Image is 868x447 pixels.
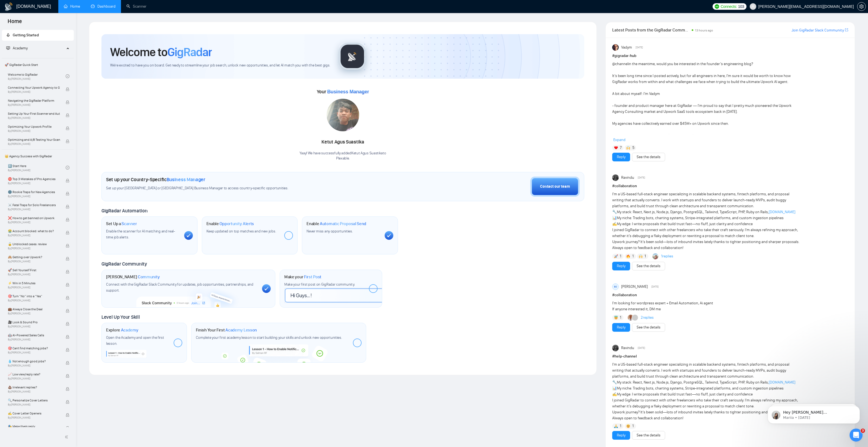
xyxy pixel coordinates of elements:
span: lock [66,387,69,391]
span: 1 [632,254,634,259]
span: lock [66,309,69,313]
img: slackcommunity-bg.png [136,282,240,307]
span: Connects: [721,4,737,9]
span: lock [66,231,69,235]
img: 😊 [626,424,630,428]
a: dashboardDashboard [91,4,116,9]
span: By [PERSON_NAME] [8,286,60,289]
div: I’m a US-based full-stack engineer specializing in scalable backend systems, fintech platforms, a... [612,191,801,251]
button: See the details [632,323,665,332]
a: [DOMAIN_NAME] [769,210,795,214]
div: I'm looking for wordpress expert + Email Automation, Ai agent If anyone interested it, DM me [612,300,801,312]
a: searchScanner [126,4,146,9]
span: Expand [613,138,626,142]
span: By [PERSON_NAME] [8,299,60,302]
span: Complete your first academy lesson to start building your skills and unlock new opportunities. [196,335,342,340]
span: Ravindu [621,175,634,181]
span: By [PERSON_NAME] [8,403,60,406]
span: 🤖 AI-Powered Sales Calls [8,333,60,338]
a: 1️⃣ Start HereBy[PERSON_NAME] [8,162,66,174]
img: Ravindu [612,345,619,351]
span: 🌚 Rookie Traps for New Agencies [8,189,60,195]
span: lock [66,113,69,117]
a: Reply [617,154,626,160]
span: 🚀 GigRadar Quick Start [2,59,73,70]
span: 1 [620,254,621,259]
span: Academy [121,327,138,333]
span: Connect with the GigRadar Slack Community for updates, job opportunities, partnerships, and support. [106,282,253,293]
a: 1replies [661,254,673,259]
a: Reply [617,324,626,330]
span: 🎭 Make them reply [8,424,60,429]
span: 🎯 Can't find matching jobs? [8,346,60,351]
p: Message from Mariia, sent 1w ago [24,21,94,26]
span: Community [138,274,160,280]
span: lock [66,283,69,287]
h1: # gigradar-hub [612,53,848,59]
span: 🚀 Sell Yourself First [8,267,60,273]
h1: Enable [307,221,366,226]
a: See the details [637,154,660,160]
span: [DATE] [651,284,659,289]
span: Your [317,89,369,95]
span: Optimizing Your Upwork Profile [8,124,60,129]
span: 💧 Not enough good jobs? [8,359,60,364]
iframe: Intercom live chat [850,429,863,442]
img: 🔥 [626,254,630,258]
a: export [845,27,848,33]
span: lock [66,400,69,404]
span: 😭 Account blocked: what to do? [8,228,60,234]
button: Reply [612,153,630,161]
span: [PERSON_NAME] [621,284,648,290]
h1: Set up your Country-Specific [106,177,205,183]
button: See the details [632,153,665,161]
button: Reply [612,431,630,440]
span: check-circle [66,74,69,78]
span: By [PERSON_NAME] [8,103,60,107]
span: Vadym [621,44,632,50]
span: By [PERSON_NAME] [8,351,60,354]
div: in the meantime, would you be interested in the founder’s engineering blog? It’s been long time s... [612,61,801,162]
span: Business Manager [167,177,205,183]
span: ✍️ [612,392,617,397]
img: 🚀 [614,254,618,258]
span: [DATE] [636,45,643,50]
span: First Post [304,274,321,280]
span: setting [857,4,866,9]
span: Automatic Proposal Send [320,221,366,226]
img: 1709025535266-WhatsApp%20Image%202024-02-27%20at%2016.49.57-2.jpeg [327,99,359,131]
span: lock [66,270,69,274]
span: lock [66,335,69,339]
span: lock [66,205,69,209]
img: upwork-logo.png [715,4,719,9]
span: fund-projection-screen [6,46,10,50]
div: BO [612,284,618,290]
span: By [PERSON_NAME] [8,116,60,120]
span: 1 [632,423,634,429]
span: 📈 Low view/reply rate? [8,372,60,377]
li: Getting Started [2,30,74,41]
div: Contact our team [540,184,570,190]
button: See the details [632,431,665,440]
span: Getting Started [13,33,39,37]
h1: [PERSON_NAME] [106,274,160,280]
a: Reply [617,432,626,438]
img: 😇 [614,316,618,320]
span: 📊 [612,216,617,220]
span: Navigating the GigRadar Platform [8,98,60,103]
span: By [PERSON_NAME] [8,90,60,94]
span: 🙈 Getting over Upwork? [8,254,60,260]
span: By [PERSON_NAME] [8,260,60,263]
span: [DATE] [638,346,645,350]
span: 📊 [612,386,617,391]
span: ❌ How to get banned on Upwork [8,215,60,221]
span: 3 [861,429,865,433]
a: [DOMAIN_NAME] [769,380,795,385]
span: lock [66,257,69,261]
span: We're excited to have you on board. Get ready to streamline your job search, unlock new opportuni... [110,63,330,68]
span: 103 [738,4,744,9]
span: 👑 Agency Success with GigRadar [2,151,73,162]
span: Scanner [122,221,137,226]
button: See the details [632,262,665,270]
span: By [PERSON_NAME] [8,273,60,276]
